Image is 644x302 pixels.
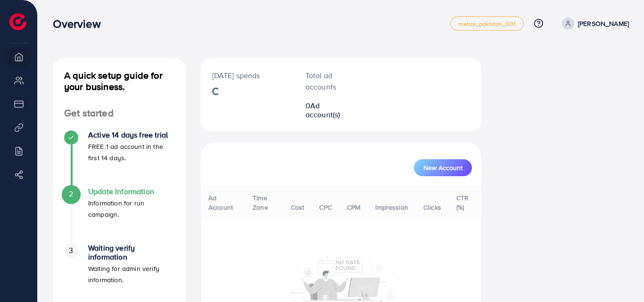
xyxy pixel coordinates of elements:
li: Update Information [53,187,186,244]
p: [PERSON_NAME] [578,18,629,29]
button: New Account [414,159,472,176]
img: logo [9,13,26,30]
span: 2 [69,188,73,199]
h4: Get started [53,107,186,119]
span: New Account [423,164,462,171]
li: Active 14 days free trial [53,131,186,187]
p: Waiting for admin verify information. [88,263,174,286]
span: metap_pakistan_001 [458,21,516,27]
p: Total ad accounts [305,70,353,92]
h4: A quick setup guide for your business. [53,70,186,92]
h4: Update Information [88,187,174,196]
a: [PERSON_NAME] [558,17,629,30]
a: metap_pakistan_001 [450,16,524,31]
h4: Waiting verify information [88,244,174,261]
li: Waiting verify information [53,244,186,300]
h3: Overview [53,17,108,31]
p: FREE 1 ad account in the first 14 days. [88,141,174,163]
span: 3 [69,245,73,256]
h2: 0 [305,101,353,119]
p: [DATE] spends [212,70,283,81]
h4: Active 14 days free trial [88,131,174,139]
p: Information for run campaign. [88,197,174,220]
span: Ad account(s) [305,100,340,120]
